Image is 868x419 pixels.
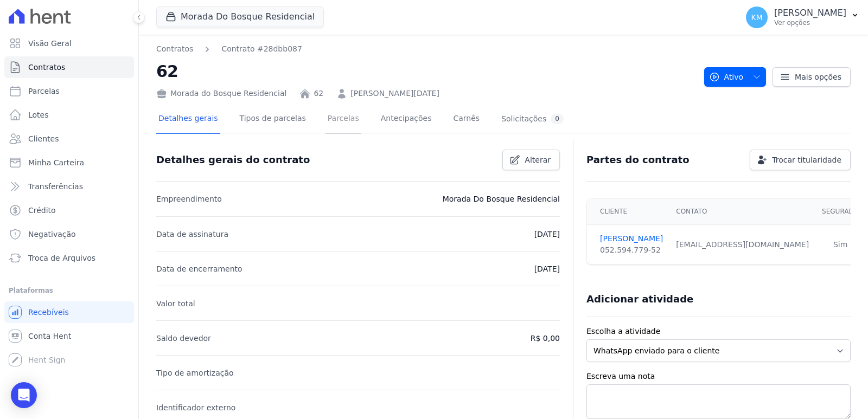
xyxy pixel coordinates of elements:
span: Crédito [28,205,56,216]
a: Visão Geral [4,33,134,54]
div: Solicitações [501,114,564,124]
a: Crédito [4,199,134,221]
td: Sim [815,224,865,265]
div: Open Intercom Messenger [11,382,37,408]
p: Identificador externo [156,401,235,414]
span: Contratos [28,62,65,73]
p: Tipo de amortização [156,366,234,379]
span: Troca de Arquivos [28,253,95,263]
p: Data de assinatura [156,228,228,241]
span: Lotes [28,109,49,120]
a: [PERSON_NAME][DATE] [350,88,439,99]
a: Trocar titularidade [750,150,851,170]
div: 052.594.779-52 [600,244,663,256]
a: Antecipações [379,105,434,134]
a: Mais opções [773,67,851,87]
a: Tipos de parcelas [238,105,308,134]
a: Contrato #28dbb087 [221,43,302,55]
p: Saldo devedor [156,332,211,345]
a: Carnês [451,105,482,134]
div: Plataformas [9,284,130,297]
p: [PERSON_NAME] [774,8,846,18]
a: Transferências [4,176,134,197]
th: Contato [669,199,815,224]
th: Cliente [587,199,669,224]
p: Valor total [156,297,195,310]
p: Empreendimento [156,192,222,205]
p: [DATE] [534,262,560,275]
label: Escreva uma nota [586,371,851,382]
label: Escolha a atividade [586,326,851,337]
span: Alterar [525,154,551,165]
button: Morada Do Bosque Residencial [156,7,324,27]
a: Parcelas [4,80,134,102]
span: Minha Carteira [28,157,84,168]
a: 62 [314,88,323,99]
a: Solicitações0 [499,105,566,134]
p: Ver opções [774,18,846,27]
h3: Adicionar atividade [586,293,693,306]
p: [DATE] [534,228,560,241]
span: Negativação [28,229,76,240]
a: Recebíveis [4,301,134,323]
div: 0 [551,114,564,124]
span: Parcelas [28,86,60,96]
th: Segurado [815,199,865,224]
p: Morada Do Bosque Residencial [443,192,560,205]
h2: 62 [156,59,695,83]
button: Ativo [704,67,767,87]
span: Mais opções [795,72,841,82]
span: KM [751,14,762,21]
button: KM [PERSON_NAME] Ver opções [737,2,868,33]
nav: Breadcrumb [156,43,302,55]
span: Ativo [709,67,744,87]
span: Clientes [28,133,59,144]
a: Contratos [156,43,193,55]
nav: Breadcrumb [156,43,695,55]
a: Detalhes gerais [156,105,220,134]
div: [EMAIL_ADDRESS][DOMAIN_NAME] [676,239,809,250]
a: Troca de Arquivos [4,247,134,269]
p: Data de encerramento [156,262,242,275]
span: Recebíveis [28,307,69,318]
a: Minha Carteira [4,152,134,173]
a: Conta Hent [4,325,134,347]
span: Trocar titularidade [772,154,841,165]
span: Conta Hent [28,331,71,341]
div: Morada do Bosque Residencial [156,88,286,99]
span: Visão Geral [28,38,72,49]
a: Clientes [4,128,134,150]
a: [PERSON_NAME] [600,233,663,244]
h3: Detalhes gerais do contrato [156,153,310,166]
a: Lotes [4,104,134,126]
a: Negativação [4,223,134,245]
a: Contratos [4,56,134,78]
p: R$ 0,00 [531,332,560,345]
span: Transferências [28,181,83,192]
a: Parcelas [325,105,361,134]
h3: Partes do contrato [586,153,690,166]
a: Alterar [502,150,560,170]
